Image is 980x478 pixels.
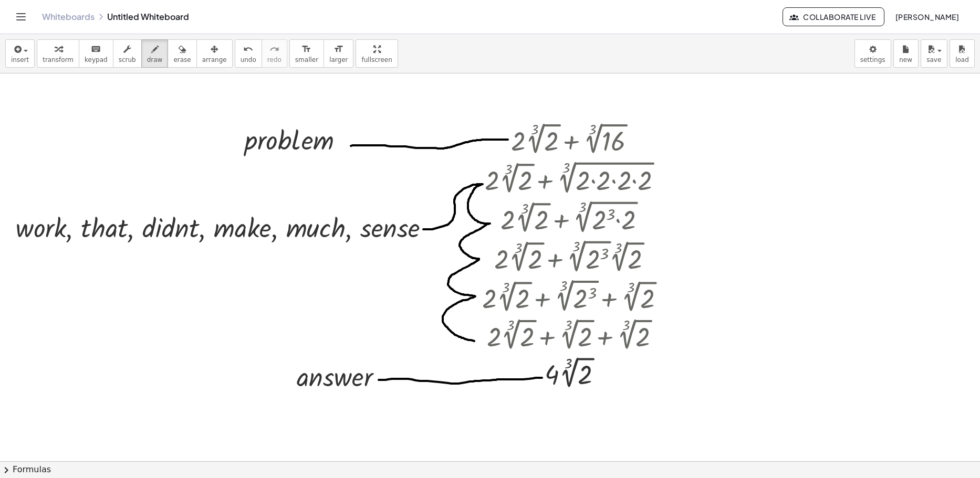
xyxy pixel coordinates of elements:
[243,43,253,56] i: undo
[893,39,919,68] button: new
[37,39,79,68] button: transform
[147,56,163,63] span: draw
[329,56,348,63] span: larger
[895,12,959,22] span: [PERSON_NAME]
[262,39,287,68] button: redoredo
[955,56,969,63] span: load
[921,39,947,68] button: save
[5,39,35,68] button: insert
[119,56,136,63] span: scrub
[301,43,311,56] i: format_size
[202,56,227,63] span: arrange
[926,56,941,63] span: save
[324,39,353,68] button: format_sizelarger
[333,43,343,56] i: format_size
[13,8,29,25] button: Toggle navigation
[356,39,398,68] button: fullscreen
[11,56,29,63] span: insert
[241,56,256,63] span: undo
[267,56,282,63] span: redo
[91,43,101,56] i: keyboard
[295,56,318,63] span: smaller
[854,39,891,68] button: settings
[269,43,279,56] i: redo
[173,56,191,63] span: erase
[42,12,95,22] a: Whiteboards
[860,56,885,63] span: settings
[791,12,875,22] span: Collaborate Live
[196,39,233,68] button: arrange
[85,56,108,63] span: keypad
[783,7,884,26] button: Collaborate Live
[141,39,169,68] button: draw
[289,39,324,68] button: format_sizesmaller
[899,56,912,63] span: new
[361,56,392,63] span: fullscreen
[79,39,113,68] button: keyboardkeypad
[235,39,262,68] button: undoundo
[113,39,142,68] button: scrub
[43,56,74,63] span: transform
[168,39,196,68] button: erase
[950,39,975,68] button: load
[887,7,967,26] button: [PERSON_NAME]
